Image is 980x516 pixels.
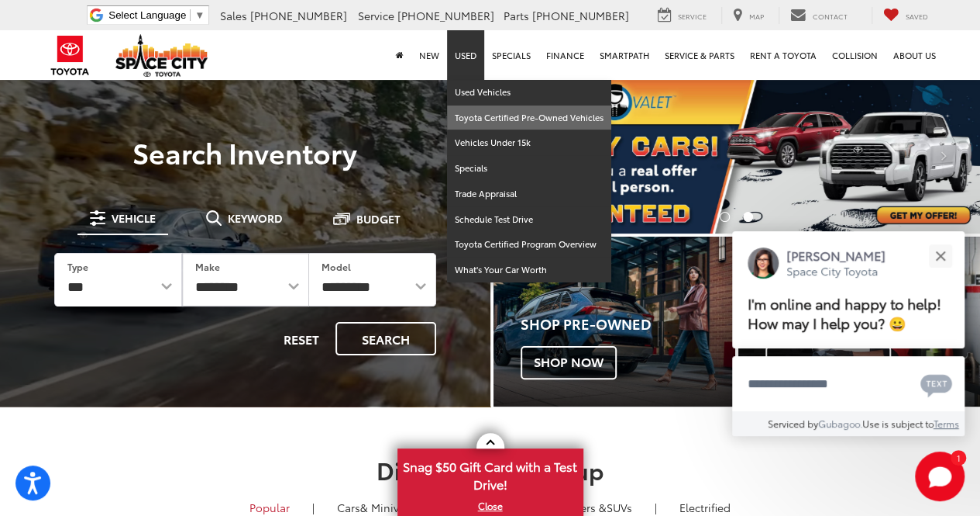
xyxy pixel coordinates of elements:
a: Contact [779,7,859,24]
h2: Discover Our Lineup [49,457,932,483]
button: Chat with SMS [916,366,957,401]
a: Home [388,30,411,80]
span: Service [358,8,394,23]
button: Search [335,322,436,355]
svg: Start Chat [915,452,965,501]
span: Vehicle [112,213,156,223]
a: Specials [447,156,611,182]
label: Make [195,260,220,273]
label: Type [67,260,88,273]
a: Service [646,7,718,24]
a: Specials [484,30,538,80]
span: I'm online and happy to help! How may I help you? 😀 [748,293,941,333]
span: Shop Now [521,346,617,379]
span: Keyword [228,213,283,223]
a: Select Language​ [108,9,205,21]
a: Used [447,30,484,80]
img: Space City Toyota [115,34,208,77]
button: Toggle Chat Window [915,452,965,501]
span: Sales [220,8,247,23]
span: Select Language [108,9,186,21]
h4: Shop Pre-Owned [521,317,735,332]
a: My Saved Vehicles [872,7,940,24]
p: [PERSON_NAME] [786,247,885,264]
a: Collision [824,30,885,80]
span: [PHONE_NUMBER] [532,8,629,23]
label: Model [322,260,351,273]
li: Go to slide number 1. [720,212,730,222]
span: [PHONE_NUMBER] [250,8,347,23]
svg: Text [920,372,952,397]
span: ▼ [194,9,205,21]
span: Saved [906,11,928,21]
span: 1 [956,454,960,461]
span: & Minivan [360,500,412,515]
button: Reset [270,322,332,355]
span: Parts [504,8,529,23]
a: Finance [538,30,592,80]
span: Use is subject to [862,417,934,430]
a: Gubagoo. [818,417,862,430]
span: [PHONE_NUMBER] [397,8,494,23]
div: Toyota [493,237,735,407]
h3: Search Inventory [33,137,458,168]
div: Close[PERSON_NAME]Space City ToyotaI'm online and happy to help! How may I help you? 😀Type your m... [732,231,965,436]
span: Map [749,11,764,21]
a: About Us [885,30,944,80]
span: Contact [813,11,848,21]
a: Rent a Toyota [742,30,824,80]
a: SmartPath [592,30,657,80]
li: Go to slide number 2. [743,212,753,222]
button: Click to view next picture. [907,109,980,203]
a: New [411,30,447,80]
button: Close [923,239,957,272]
span: Service [678,11,707,21]
a: Shop Pre-Owned Shop Now [493,237,735,407]
li: | [651,500,661,515]
a: Toyota Certified Program Overview [447,232,611,258]
span: Budget [356,213,401,224]
p: Space City Toyota [786,264,885,279]
li: | [308,500,318,515]
a: Terms [934,417,959,430]
span: Snag $50 Gift Card with a Test Drive! [399,450,582,497]
textarea: Type your message [732,356,965,412]
a: Trade Appraisal [447,182,611,207]
a: Map [721,7,775,24]
img: Toyota [41,30,99,81]
span: ​ [190,9,191,21]
a: Service & Parts [657,30,742,80]
a: What's Your Car Worth [447,258,611,282]
a: Vehicles Under 15k [447,130,611,156]
a: Schedule Test Drive [447,207,611,233]
a: Used Vehicles [447,80,611,106]
a: Toyota Certified Pre-Owned Vehicles [447,106,611,131]
span: Serviced by [768,417,818,430]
